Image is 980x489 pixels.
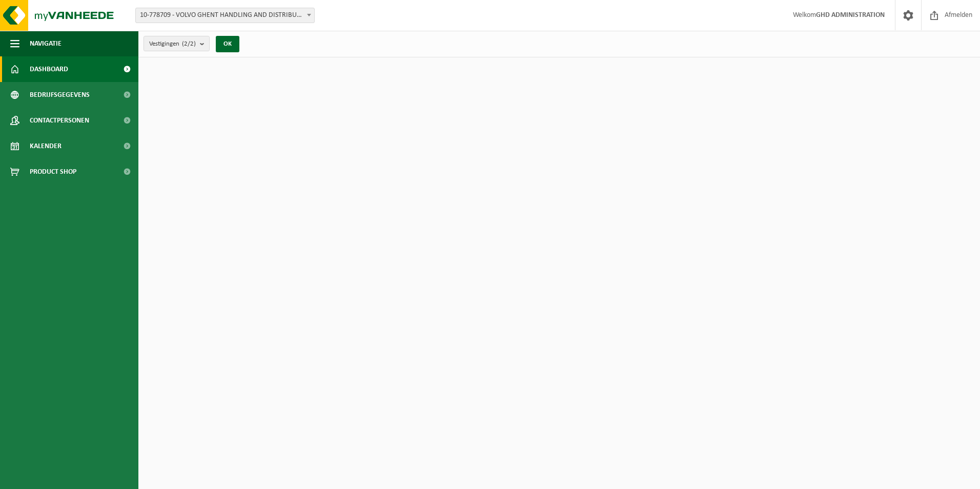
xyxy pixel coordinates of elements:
strong: GHD ADMINISTRATION [816,11,885,19]
span: Kalender [30,133,62,159]
span: Dashboard [30,56,68,82]
button: Vestigingen(2/2) [144,36,210,51]
count: (2/2) [182,40,196,47]
span: Product Shop [30,159,76,185]
span: Navigatie [30,31,62,56]
span: Vestigingen [149,36,196,52]
span: 10-778709 - VOLVO GHENT HANDLING AND DISTRIBUTION - DESTELDONK [136,8,314,23]
button: OK [216,36,239,52]
span: Contactpersonen [30,108,89,133]
span: 10-778709 - VOLVO GHENT HANDLING AND DISTRIBUTION - DESTELDONK [135,8,315,23]
span: Bedrijfsgegevens [30,82,90,108]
